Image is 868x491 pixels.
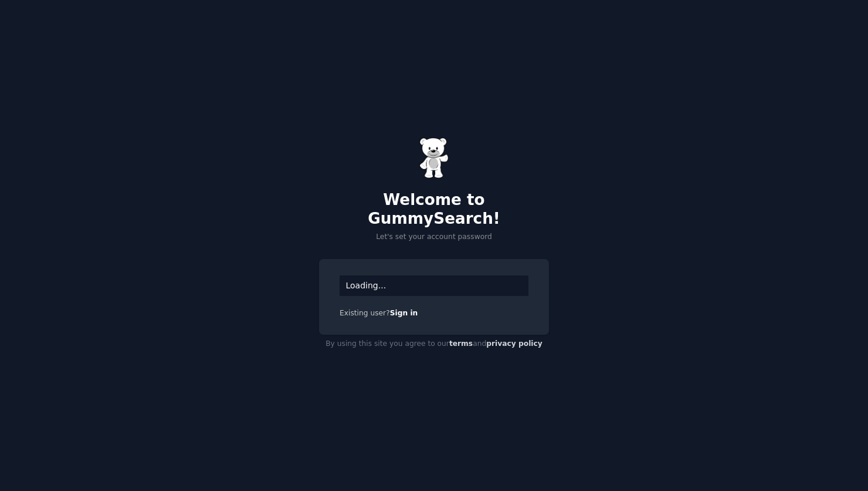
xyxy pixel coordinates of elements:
[319,191,549,228] h2: Welcome to GummySearch!
[319,232,549,243] p: Let's set your account password
[390,309,418,317] a: Sign in
[449,339,473,348] a: terms
[419,137,449,179] img: Gummy Bear
[319,335,549,354] div: By using this site you agree to our and
[486,339,542,348] a: privacy policy
[340,309,390,317] span: Existing user?
[340,275,528,296] div: Loading...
